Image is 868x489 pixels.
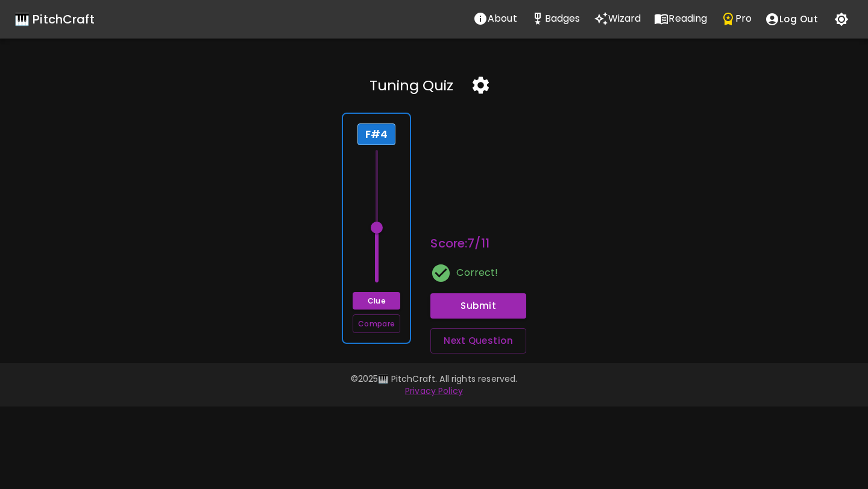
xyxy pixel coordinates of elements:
[405,385,463,397] a: Privacy Policy
[714,7,758,32] a: Pro
[430,328,526,354] button: Next Question
[430,293,526,319] button: Submit
[735,11,752,26] p: Pro
[758,7,825,32] button: account of current user
[370,76,453,95] h5: Tuning Quiz
[430,234,489,253] h6: Score: 7 / 11
[353,292,400,310] button: Clue
[587,7,648,32] a: Wizard
[467,7,524,31] button: About
[467,7,524,32] a: About
[714,7,758,31] button: Pro
[353,314,400,333] button: Compare
[87,373,781,385] p: © 2025 🎹 PitchCraft. All rights reserved.
[668,11,707,26] p: Reading
[488,11,517,26] p: About
[587,7,648,31] button: Wizard
[524,7,587,31] button: Stats
[545,11,580,26] p: Badges
[647,7,714,31] button: Reading
[647,7,714,32] a: Reading
[608,11,641,26] p: Wizard
[14,10,95,29] a: 🎹 PitchCraft
[357,123,395,145] div: F#4
[456,266,498,280] p: Correct!
[524,7,587,32] a: Stats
